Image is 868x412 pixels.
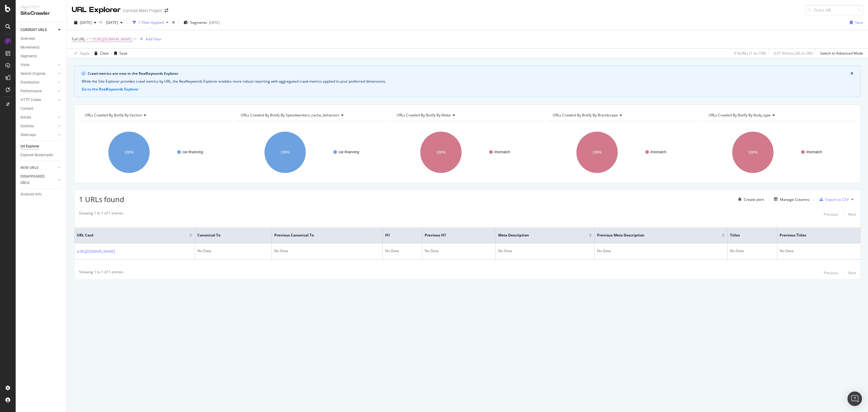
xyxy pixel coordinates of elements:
text: #nomatch [494,150,510,154]
div: HTTP Codes [20,97,41,103]
span: 2025 Oct. 12th [80,20,92,25]
button: [DATE] [104,18,125,27]
div: times [171,20,176,26]
button: Switch to Advanced Mode [818,49,863,58]
span: ^.*[URL][DOMAIN_NAME] [89,35,132,43]
svg: A chart. [79,126,232,179]
button: Previous [824,269,838,277]
span: vs [99,19,104,24]
button: Next [848,269,856,277]
div: 0 % URLs ( 1 on 73K ) [734,51,766,56]
span: URLs Crawled By Botify By make [397,113,451,118]
a: DISAPPEARED URLS [20,173,56,186]
span: Previous Meta Description [597,233,713,238]
div: Inlinks [20,114,31,121]
div: No Data [197,248,269,254]
h4: URLs Crawled By Botify By body_type [707,110,851,120]
div: Search Engines [20,71,46,77]
svg: A chart. [703,126,856,179]
div: Next [848,270,856,275]
span: Meta Description [498,233,580,238]
a: Explorer Bookmarks [20,152,62,158]
div: URL Explorer [72,5,121,15]
div: Outlinks [20,123,34,129]
a: Movements [20,44,62,51]
h4: URLs Crawled By Botify By speedworkers_cache_behaviors [240,110,383,120]
button: Save [112,49,127,58]
span: URLs Crawled By Botify By brandscape [553,113,618,118]
div: 0.07 % Visits ( 2K on 2M ) [774,51,813,56]
div: No Data [780,248,858,254]
div: No Data [597,248,725,254]
a: Analysis Info [20,191,62,198]
div: No Data [385,248,420,254]
div: Analytics [20,5,62,10]
button: [DATE] [72,18,99,27]
span: Previous Canonical To [274,233,371,238]
button: Export as CSV [817,195,849,204]
div: Performance [20,88,42,94]
div: Showing 1 to 1 of 1 entries [79,211,123,218]
div: Url Explorer [20,143,39,150]
h4: URLs Crawled By Botify By section [83,110,227,120]
button: Save [848,18,863,27]
text: 100% [280,150,290,154]
div: Overview [20,36,35,42]
a: CURRENT URLS [20,27,56,33]
div: Save [855,20,863,25]
text: #nomatch [650,150,666,154]
a: Segments [20,53,62,59]
text: 100% [592,150,602,154]
svg: A chart. [235,126,388,179]
div: Previous [824,270,838,275]
text: car-financing [182,150,203,154]
a: Content [20,106,62,112]
div: arrow-right-arrow-left [165,8,168,13]
a: Outlinks [20,123,56,129]
div: NEW URLS [20,165,38,171]
svg: A chart. [391,126,544,179]
div: Manage Columns [780,197,810,202]
div: Previous [824,212,838,217]
div: Create alert [744,197,764,202]
div: Distribution [20,79,39,86]
span: Canonical To [197,233,260,238]
div: No Data [425,248,493,254]
div: Analysis Info [20,191,42,198]
button: Add Filter [137,36,162,43]
div: info banner [74,66,861,97]
div: Export as CSV [826,197,849,202]
div: Movements [20,44,39,51]
div: Explorer Bookmarks [20,152,53,158]
a: HTTP Codes [20,97,56,103]
a: NEW URLS [20,165,56,171]
div: While the Site Explorer provides crawl metrics by URL, the RealKeywords Explorer enables more rob... [82,79,853,84]
a: Sitemaps [20,132,56,138]
text: 100% [124,150,134,154]
span: URLs Crawled By Botify By body_type [709,113,771,118]
button: close banner [849,70,855,78]
svg: A chart. [547,126,700,179]
a: Search Engines [20,71,56,77]
div: 1 Filter Applied [139,20,164,25]
span: = [86,36,88,42]
div: Save [119,51,127,56]
div: Clear [100,51,109,56]
a: Url Explorer [20,143,62,150]
text: car-financing [338,150,359,154]
button: Segments[DATE] [181,18,222,27]
text: 100% [748,150,758,154]
div: CURRENT URLS [20,27,47,33]
a: Inlinks [20,114,56,121]
span: Previous H1 [425,233,484,238]
span: Full URL [72,36,85,42]
a: Overview [20,36,62,42]
a: Visits [20,62,56,68]
button: 1 Filter Applied [130,18,171,27]
span: URLs Crawled By Botify By section [85,113,142,118]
